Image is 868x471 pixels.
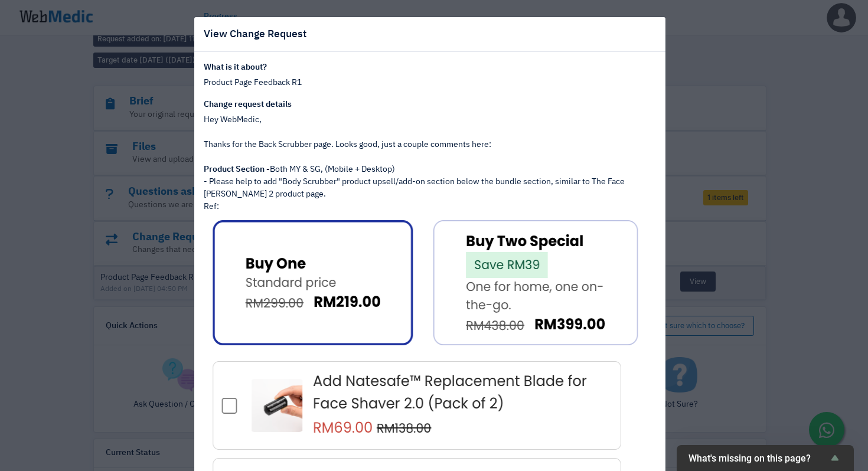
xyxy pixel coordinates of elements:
[688,453,828,464] span: What's missing on this page?
[204,165,270,174] strong: Product Section -
[204,27,306,42] h5: View Change Request
[204,100,292,109] strong: Change request details
[204,63,267,71] strong: What is it about?
[688,451,842,465] button: Show survey - What's missing on this page?
[204,77,656,89] p: Product Page Feedback R1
